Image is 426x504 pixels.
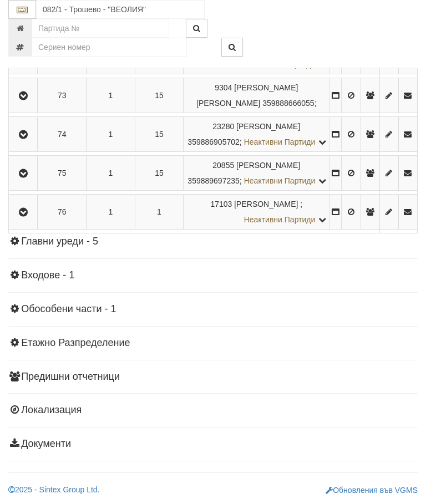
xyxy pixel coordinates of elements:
[8,270,418,281] h4: Входове - 1
[8,439,418,450] h4: Документи
[155,91,164,100] span: 15
[8,338,418,349] h4: Етажно Разпределение
[244,176,316,185] span: Неактивни Партиди
[187,176,239,185] span: 359889697235
[8,485,100,494] a: 2025 - Sintex Group Ltd.
[184,78,329,113] td: ;
[155,130,164,139] span: 15
[210,200,232,208] span: Партида №
[196,83,298,108] span: [PERSON_NAME] [PERSON_NAME]
[244,215,316,224] span: Неактивни Партиди
[236,122,300,131] span: [PERSON_NAME]
[215,83,232,92] span: Партида №
[155,169,164,177] span: 15
[212,122,234,131] span: Партида №
[32,38,187,57] input: Сериен номер
[262,99,314,108] span: 359888666055
[87,195,135,230] td: 1
[38,195,87,230] td: 76
[87,117,135,152] td: 1
[87,78,135,113] td: 1
[38,117,87,152] td: 74
[326,486,418,495] a: Обновления във VGMS
[234,200,298,208] span: [PERSON_NAME]
[38,78,87,113] td: 73
[8,304,418,315] h4: Обособени части - 1
[184,117,329,152] td: ;
[184,195,329,230] td: ;
[38,156,87,191] td: 75
[212,161,234,170] span: Партида №
[244,138,316,146] span: Неактивни Партиди
[8,371,418,383] h4: Предишни отчетници
[8,236,418,247] h4: Главни уреди - 5
[157,207,161,216] span: 1
[236,161,300,170] span: [PERSON_NAME]
[8,405,418,416] h4: Локализация
[32,19,169,38] input: Партида №
[187,138,239,146] span: 359886905702
[184,156,329,191] td: ;
[87,156,135,191] td: 1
